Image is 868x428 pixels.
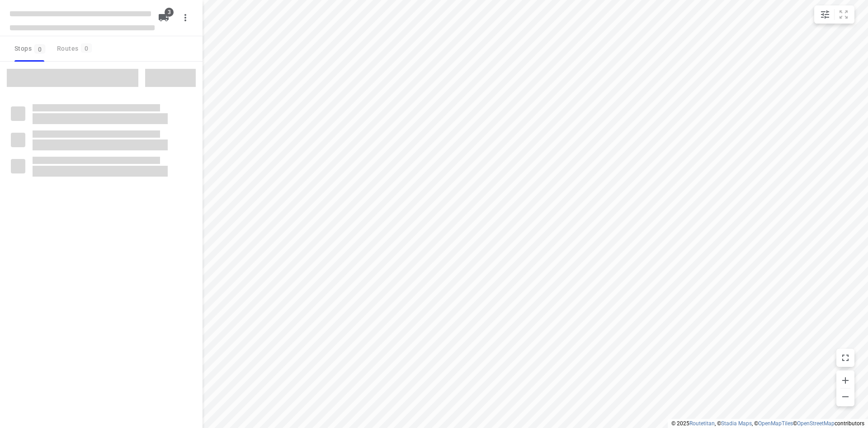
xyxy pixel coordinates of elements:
[689,420,715,427] a: Routetitan
[816,5,834,24] button: Map settings
[721,420,752,427] a: Stadia Maps
[814,5,854,24] div: small contained button group
[758,420,793,427] a: OpenMapTiles
[797,420,835,427] a: OpenStreetMap
[671,420,864,427] li: © 2025 , © , © © contributors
